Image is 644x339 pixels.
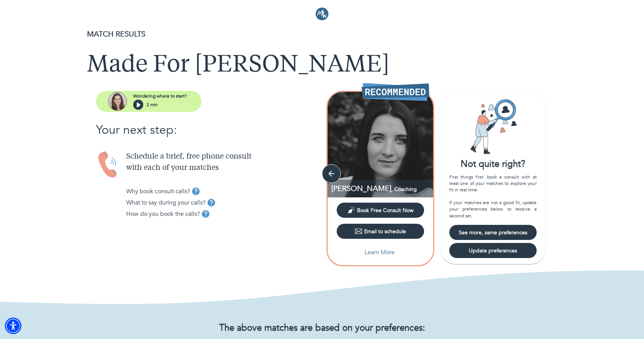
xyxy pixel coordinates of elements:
[357,207,414,214] span: Book Free Consult Now
[126,187,190,196] p: Why book consult calls?
[331,183,433,194] p: [PERSON_NAME]
[87,323,557,334] h2: The above matches are based on your preferences:
[452,229,534,236] span: See more, same preferences
[96,121,322,139] p: Your next step:
[87,52,557,79] h1: Made For [PERSON_NAME]
[449,225,537,240] button: See more, same preferences
[355,228,406,235] div: Email to schedule
[133,93,187,99] p: Wondering where to start?
[87,29,557,40] p: MATCH RESULTS
[391,186,417,193] span: , Coaching
[96,91,201,112] button: assistantWondering where to start?2 min
[126,198,206,207] p: What to say during your calls?
[5,318,21,334] div: Accessibility Menu
[337,245,424,260] button: Learn More
[449,243,537,258] button: Update preferences
[96,151,120,179] img: Handset
[362,83,429,101] img: Recommended Therapist
[126,151,322,174] p: Schedule a brief, free phone consult with each of your matches
[440,158,546,171] div: Not quite right?
[337,203,424,218] button: Book Free Consult Now
[316,8,328,20] img: Logo
[337,224,424,239] button: Email to schedule
[465,98,521,155] img: Card icon
[449,174,537,219] div: First things first: book a consult with at least one of your matches to explore your fit in real ...
[206,197,217,208] button: tooltip
[328,92,433,197] img: Abigail Finck profile
[190,186,201,197] button: tooltip
[452,247,534,254] span: Update preferences
[365,248,395,257] p: Learn More
[108,92,127,111] img: assistant
[200,208,211,220] button: tooltip
[147,101,158,108] p: 2 min
[126,209,200,218] p: How do you book the calls?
